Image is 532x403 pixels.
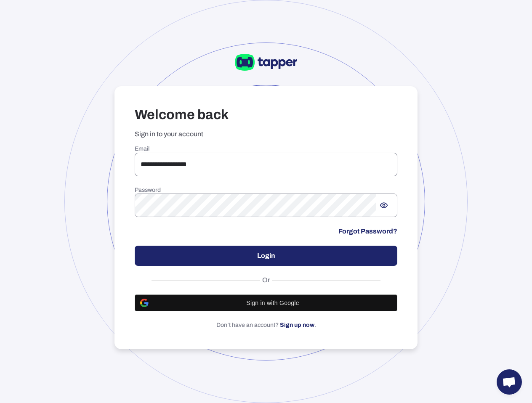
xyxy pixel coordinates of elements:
[338,227,397,236] a: Forgot Password?
[135,106,397,123] h3: Welcome back
[497,369,522,395] a: Open chat
[135,186,397,194] h6: Password
[135,145,397,153] h6: Email
[376,198,391,213] button: Show password
[280,322,314,328] a: Sign up now
[135,321,397,329] p: Don’t have an account? .
[260,276,272,284] span: Or
[135,294,397,311] button: Sign in with Google
[154,300,392,306] span: Sign in with Google
[135,130,397,138] p: Sign in to your account
[135,246,397,266] button: Login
